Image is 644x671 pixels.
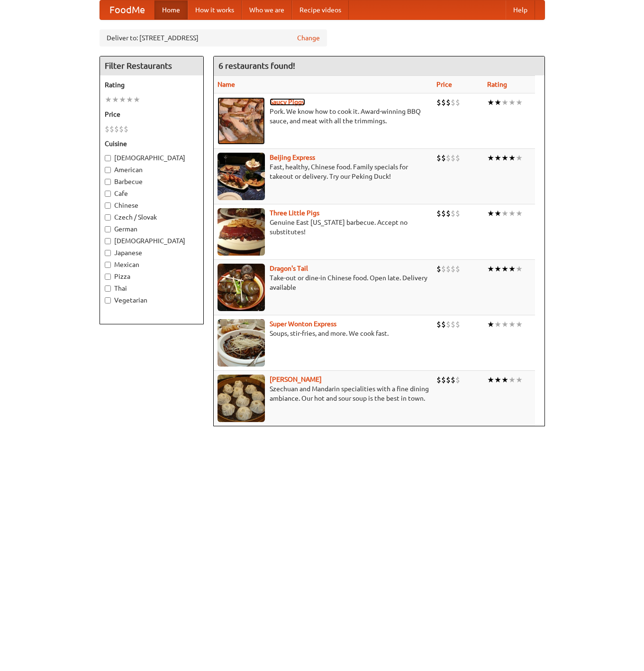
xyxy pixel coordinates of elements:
label: Chinese [105,201,199,210]
li: $ [436,208,441,219]
li: $ [451,375,455,385]
a: Name [218,81,235,88]
a: Saucy Piggy [270,98,305,106]
label: [DEMOGRAPHIC_DATA] [105,236,199,246]
p: Fast, healthy, Chinese food. Family specials for takeout or delivery. Try our Peking Duck! [218,162,429,181]
a: Three Little Pigs [270,209,319,217]
img: saucy.jpg [218,97,265,145]
li: ★ [487,375,494,385]
label: Cafe [105,189,199,198]
a: Beijing Express [270,154,315,161]
label: Thai [105,284,199,293]
label: Vegetarian [105,295,199,305]
input: Mexican [105,262,111,268]
li: ★ [508,97,516,108]
input: Cafe [105,191,111,197]
a: FoodMe [100,0,154,19]
li: $ [436,153,441,163]
input: Barbecue [105,179,111,185]
input: American [105,167,111,173]
li: $ [124,124,128,134]
li: ★ [508,208,516,219]
li: ★ [508,264,516,274]
a: How it works [188,0,242,19]
li: ★ [487,153,494,163]
li: $ [446,319,451,330]
li: ★ [516,264,523,274]
a: Rating [487,81,507,88]
li: ★ [494,153,501,163]
li: ★ [501,264,508,274]
li: ★ [487,208,494,219]
a: [PERSON_NAME] [270,376,322,383]
li: $ [441,208,446,219]
h5: Price [105,110,199,119]
input: Japanese [105,250,111,256]
a: Help [506,0,535,19]
li: $ [451,264,455,274]
li: ★ [126,94,133,105]
a: Who we are [242,0,292,19]
li: ★ [501,153,508,163]
li: $ [109,124,114,134]
li: ★ [494,375,501,385]
li: ★ [494,264,501,274]
li: ★ [508,153,516,163]
img: superwonton.jpg [218,319,265,367]
li: $ [451,153,455,163]
li: $ [446,97,451,108]
p: Soups, stir-fries, and more. We cook fast. [218,329,429,338]
li: ★ [112,94,119,105]
li: $ [436,375,441,385]
label: Barbecue [105,177,199,186]
li: $ [441,97,446,108]
li: ★ [494,97,501,108]
li: ★ [487,264,494,274]
li: $ [451,97,455,108]
h5: Rating [105,80,199,90]
li: ★ [501,375,508,385]
li: $ [105,124,109,134]
li: $ [441,375,446,385]
label: [DEMOGRAPHIC_DATA] [105,153,199,163]
li: $ [451,208,455,219]
p: Szechuan and Mandarin specialities with a fine dining ambiance. Our hot and sour soup is the best... [218,384,429,403]
label: Czech / Slovak [105,212,199,222]
b: Super Wonton Express [270,320,336,328]
li: $ [455,153,460,163]
input: Pizza [105,274,111,280]
li: ★ [133,94,140,105]
li: $ [114,124,119,134]
li: ★ [508,375,516,385]
li: $ [451,319,455,330]
li: ★ [487,319,494,330]
li: $ [436,319,441,330]
li: ★ [119,94,126,105]
li: ★ [494,208,501,219]
input: [DEMOGRAPHIC_DATA] [105,155,111,161]
b: Dragon's Tail [270,265,308,272]
li: ★ [501,97,508,108]
label: German [105,224,199,234]
input: [DEMOGRAPHIC_DATA] [105,238,111,244]
li: ★ [516,319,523,330]
img: beijing.jpg [218,153,265,200]
li: ★ [516,375,523,385]
li: $ [446,264,451,274]
img: littlepigs.jpg [218,208,265,256]
li: ★ [516,153,523,163]
li: ★ [105,94,112,105]
li: ★ [516,97,523,108]
li: $ [441,319,446,330]
label: Japanese [105,248,199,257]
a: Change [297,33,320,43]
a: Recipe videos [292,0,349,19]
input: Chinese [105,202,111,209]
a: Price [436,81,452,88]
div: Deliver to: [STREET_ADDRESS] [100,29,327,46]
input: Vegetarian [105,297,111,303]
